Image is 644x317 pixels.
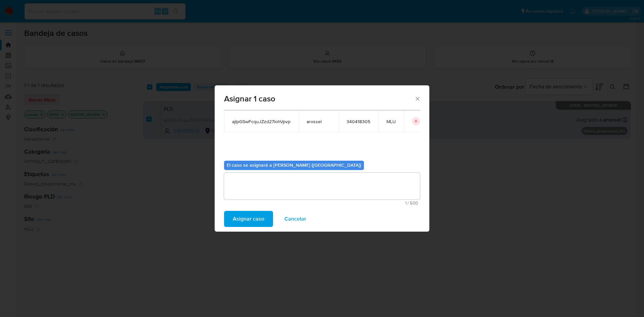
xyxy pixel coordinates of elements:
span: ajIpGSwFcquJZzd27lohVpvp [232,118,290,125]
span: Máximo 500 caracteres [226,201,418,205]
span: Cancelar [284,212,306,226]
span: arossel [307,118,330,125]
span: 340418305 [346,118,370,125]
button: Cancelar [276,211,315,227]
b: El caso se asignará a [PERSON_NAME] ([GEOGRAPHIC_DATA]) [227,162,361,168]
span: Asignar caso [233,212,264,226]
button: Cerrar ventana [414,95,420,101]
span: Asignar 1 caso [224,95,414,103]
button: icon-button [412,117,420,125]
div: assign-modal [215,85,429,232]
button: Asignar caso [224,211,273,227]
span: MLU [386,118,396,125]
